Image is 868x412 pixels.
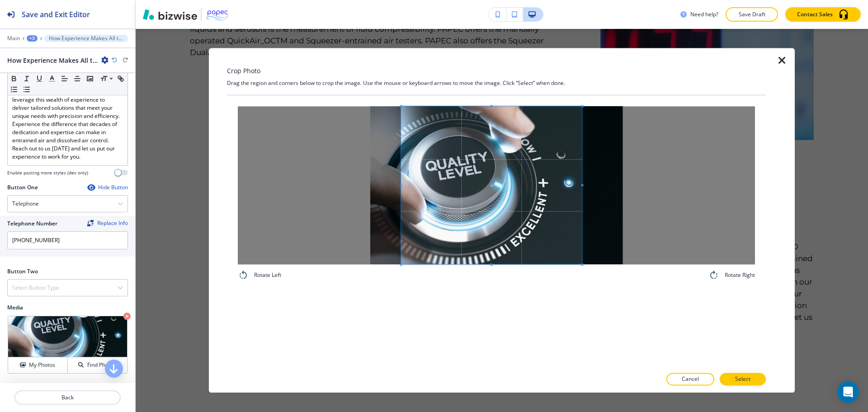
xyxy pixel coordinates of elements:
[29,361,55,369] h4: My Photos
[44,35,128,42] button: How Experience Makes All the Difference in Our Field
[7,169,88,176] h4: Enable pasting more styles (dev only)
[7,56,98,65] h2: How Experience Makes All the Difference in Our Field
[725,271,755,279] h4: Rotate Right
[7,381,21,389] h2: Icons
[87,184,128,191] button: Hide Button
[205,8,230,21] img: Your Logo
[87,220,128,226] button: ReplaceReplace Info
[227,79,766,87] h4: Drag the region and corners below to crop the image. Use the mouse or keyboard arrows to move the...
[27,35,38,42] button: +3
[837,381,859,403] div: Open Intercom Messenger
[708,270,755,281] div: Rotate Right
[254,271,281,279] h4: Rotate Left
[12,284,59,292] h4: Select Button Type
[797,10,833,19] p: Contact Sales
[7,304,128,312] h2: Media
[87,361,116,369] h4: Find Photos
[7,220,57,228] h2: Telephone Number
[22,9,90,20] h2: Save and Exit Editor
[735,375,750,384] p: Select
[15,393,120,402] p: Back
[785,7,861,22] button: Contact Sales
[12,200,39,208] h4: Telephone
[87,220,128,227] span: Find and replace this information across Bizwise
[7,183,38,192] h2: Button One
[720,373,766,386] button: Select
[68,357,127,373] button: Find Photos
[14,390,121,405] button: Back
[227,66,260,75] h3: Crop Photo
[87,220,94,226] img: Replace
[682,375,699,384] p: Cancel
[7,35,20,42] button: Main
[238,270,281,281] div: Rotate Left
[8,357,68,373] button: My Photos
[666,373,714,386] button: Cancel
[49,35,123,42] p: How Experience Makes All the Difference in Our Field
[143,9,197,20] img: Bizwise Logo
[7,315,128,374] div: My PhotosFind Photos
[87,220,128,226] div: Replace Info
[7,231,128,249] input: Ex. 561-222-1111
[726,7,778,22] button: Save Draft
[7,267,38,276] h2: Button Two
[737,10,766,19] p: Save Draft
[690,10,718,19] h3: Need help?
